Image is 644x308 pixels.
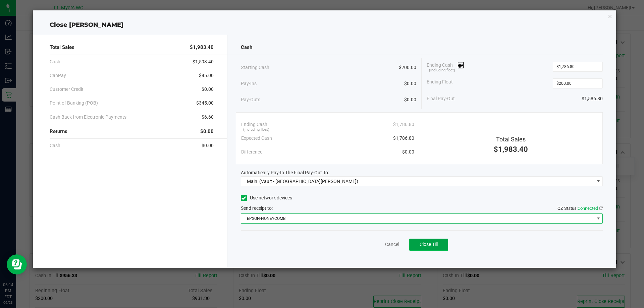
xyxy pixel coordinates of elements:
[50,114,126,121] span: Cash Back from Electronic Payments
[404,96,416,103] span: $0.00
[241,170,329,175] span: Automatically Pay-In The Final Pay-Out To:
[50,124,214,139] div: Returns
[241,64,269,71] span: Starting Cash
[259,179,358,184] span: (Vault - [GEOGRAPHIC_DATA][PERSON_NAME])
[50,100,98,107] span: Point of Banking (POB)
[241,205,273,211] span: Send receipt to:
[241,194,292,201] label: Use network devices
[582,95,603,102] span: $1,586.80
[427,95,455,102] span: Final Pay-Out
[420,242,438,247] span: Close Till
[247,179,257,184] span: Main
[202,142,214,149] span: $0.00
[404,80,416,87] span: $0.00
[494,145,528,153] span: $1,983.40
[200,128,214,135] span: $0.00
[241,44,252,51] span: Cash
[50,44,74,51] span: Total Sales
[393,135,414,142] span: $1,786.80
[241,96,260,103] span: Pay-Outs
[243,127,269,133] span: (including float)
[7,254,27,274] iframe: Resource center
[427,78,453,88] span: Ending Float
[50,58,60,65] span: Cash
[202,86,214,93] span: $0.00
[402,148,414,156] span: $0.00
[241,214,594,223] span: EPSON-HONEYCOMB
[496,136,526,143] span: Total Sales
[50,72,66,79] span: CanPay
[393,121,414,128] span: $1,786.80
[409,239,448,251] button: Close Till
[33,20,616,29] div: Close [PERSON_NAME]
[399,64,416,71] span: $200.00
[241,148,262,156] span: Difference
[241,80,257,87] span: Pay-Ins
[199,72,214,79] span: $45.00
[190,44,214,51] span: $1,983.40
[241,121,267,128] span: Ending Cash
[196,100,214,107] span: $345.00
[429,68,455,73] span: (including float)
[578,206,598,211] span: Connected
[427,62,464,72] span: Ending Cash
[557,206,603,211] span: QZ Status:
[193,58,214,65] span: $1,593.40
[385,241,399,248] a: Cancel
[50,142,60,149] span: Cash
[200,114,214,121] span: -$6.60
[241,135,272,142] span: Expected Cash
[50,86,84,93] span: Customer Credit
